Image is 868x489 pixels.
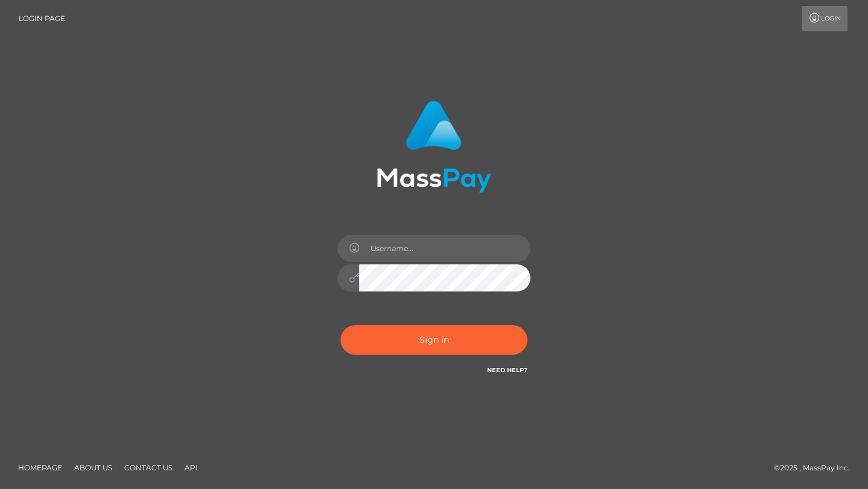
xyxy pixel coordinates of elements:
img: MassPay Login [377,101,491,193]
button: Sign in [341,325,527,355]
a: Contact Us [119,458,177,477]
a: API [180,458,203,477]
a: Login [802,6,848,31]
a: Need Help? [487,366,527,374]
a: Login Page [19,6,65,31]
input: Username... [359,235,530,262]
a: About Us [69,458,117,477]
a: Homepage [13,458,67,477]
div: © 2025 , MassPay Inc. [774,461,859,475]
